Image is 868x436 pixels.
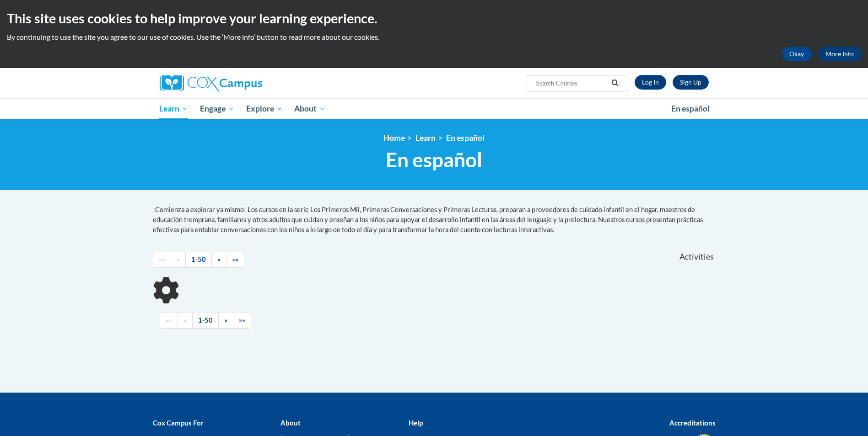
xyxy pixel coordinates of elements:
[818,47,861,61] a: More Info
[166,316,172,324] span: ««
[288,98,331,119] a: About
[226,252,244,268] a: End
[177,255,180,263] span: «
[185,252,212,268] a: 1-50
[665,99,716,118] a: En español
[679,252,714,262] span: Activities
[224,316,227,324] span: »
[218,313,233,329] a: Next
[200,103,234,114] span: Engage
[153,419,204,427] b: Cox Campus For
[671,104,710,113] span: En español
[608,78,622,89] button: Search
[211,252,226,268] a: Next
[386,148,482,172] span: En español
[171,252,186,268] a: Previous
[233,313,251,329] a: End
[246,103,283,114] span: Explore
[415,133,436,143] a: Learn
[154,98,194,119] a: Learn
[7,32,861,42] p: By continuing to use the site you agree to our use of cookies. Use the ‘More info’ button to read...
[159,255,165,263] span: ««
[782,47,811,61] button: Okay
[217,255,221,263] span: »
[635,75,666,90] a: Log In
[183,316,187,324] span: «
[669,419,716,427] b: Accreditations
[232,255,238,263] span: »»
[153,252,171,268] a: Begining
[192,313,219,329] a: 1-50
[294,103,325,114] span: About
[160,75,262,91] img: Cox Campus
[160,313,178,329] a: Begining
[194,98,240,119] a: Engage
[409,419,423,427] b: Help
[146,98,722,119] div: Main menu
[178,313,193,329] a: Previous
[240,98,289,119] a: Explore
[383,133,405,143] a: Home
[535,78,608,89] input: Search Courses
[280,419,301,427] b: About
[160,75,334,91] a: Cox Campus
[239,316,245,324] span: »»
[7,9,861,27] h2: This site uses cookies to help improve your learning experience.
[446,133,485,143] a: En español
[159,103,188,114] span: Learn
[673,75,709,90] a: Register
[153,205,716,235] p: ¡Comienza a explorar ya mismo! Los cursos en la serie Los Primeros Mil, Primeras Conversaciones y...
